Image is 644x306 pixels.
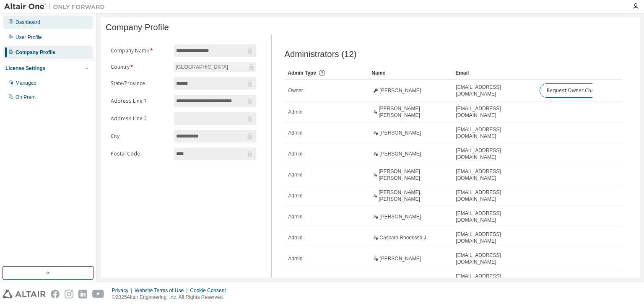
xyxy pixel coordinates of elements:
span: [PERSON_NAME]. [PERSON_NAME] [379,189,448,202]
span: [EMAIL_ADDRESS][DOMAIN_NAME] [456,147,532,161]
label: Company Name [111,47,169,54]
img: facebook.svg [51,290,60,298]
label: Country [111,64,169,70]
span: [PERSON_NAME] [PERSON_NAME] [379,168,448,182]
span: Admin [288,213,302,220]
span: [PERSON_NAME] [379,213,421,220]
img: Altair One [4,3,109,11]
span: [EMAIL_ADDRESS][DOMAIN_NAME] [456,231,532,244]
div: Cookie Consent [190,287,231,294]
p: © 2025 Altair Engineering, Inc. All Rights Reserved. [112,294,231,301]
span: Cascaro Rhodessa J [379,234,426,241]
span: Admin [288,255,302,262]
span: [PERSON_NAME] [379,150,421,157]
div: Privacy [112,287,135,294]
button: Request Owner Change [540,83,610,98]
div: Dashboard [16,19,40,26]
span: [EMAIL_ADDRESS][DOMAIN_NAME] [456,126,532,140]
span: Admin [288,171,302,178]
div: Website Terms of Use [135,287,190,294]
div: Company Profile [16,49,55,56]
label: Address Line 2 [111,115,169,122]
span: Company Profile [106,23,169,32]
span: [EMAIL_ADDRESS][DOMAIN_NAME] [456,252,532,265]
span: Admin [288,192,302,199]
div: Managed [16,80,36,86]
span: Admin [288,234,302,241]
span: [PERSON_NAME] [379,255,421,262]
span: Admin [288,130,302,136]
span: [EMAIL_ADDRESS][DOMAIN_NAME] [456,105,532,119]
span: [EMAIL_ADDRESS][DOMAIN_NAME] [456,273,532,286]
span: Admin [288,276,302,283]
span: Admin [288,150,302,157]
div: [GEOGRAPHIC_DATA] [174,62,256,72]
span: [EMAIL_ADDRESS][DOMAIN_NAME] [456,189,532,202]
div: Name [371,66,449,80]
label: State/Province [111,80,169,87]
img: linkedin.svg [78,290,87,298]
span: [PERSON_NAME] [379,130,421,136]
span: [PERSON_NAME] [379,87,421,94]
span: [PERSON_NAME] [PERSON_NAME] [379,105,448,119]
span: Owner [288,87,303,94]
div: User Profile [16,34,42,41]
span: Administrators (12) [284,49,356,59]
span: Admin Type [288,70,316,76]
img: instagram.svg [65,290,73,298]
div: [GEOGRAPHIC_DATA] [174,62,229,72]
div: License Settings [5,65,45,72]
label: Address Line 1 [111,98,169,104]
span: Admin [288,109,302,115]
label: City [111,133,169,140]
span: [EMAIL_ADDRESS][DOMAIN_NAME] [456,210,532,223]
label: Postal Code [111,150,169,157]
span: [EMAIL_ADDRESS][DOMAIN_NAME] [456,168,532,182]
img: youtube.svg [92,290,104,298]
img: altair_logo.svg [3,290,46,298]
div: Email [455,66,532,80]
span: [PERSON_NAME] [379,276,421,283]
div: On Prem [16,94,36,101]
span: [EMAIL_ADDRESS][DOMAIN_NAME] [456,84,532,97]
